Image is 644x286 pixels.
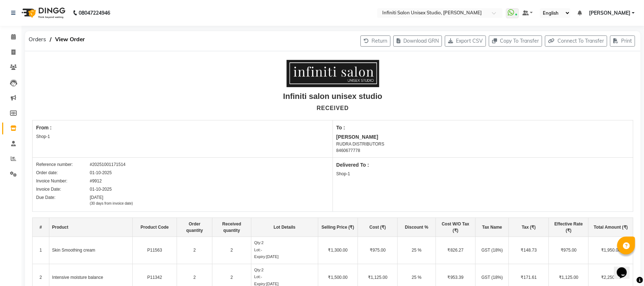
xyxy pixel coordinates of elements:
[336,124,630,132] div: To :
[398,237,436,264] td: 25 %
[254,274,315,280] div: -
[336,171,630,177] div: Shop-1
[36,161,90,168] div: Reference number:
[254,247,315,253] div: -
[254,254,315,260] div: [DATE]
[393,35,442,47] button: Download GRN
[251,218,318,237] th: Lot Details
[317,104,349,113] div: RECEIVED
[318,218,358,237] th: Selling Price (₹)
[36,170,90,176] div: Order date:
[360,35,390,47] button: Return
[545,35,607,47] button: Connect To Transfer
[36,178,90,184] div: Invoice Number:
[36,186,90,192] div: Invoice Date:
[49,218,132,237] th: Product
[254,240,261,245] span: Qty:
[90,194,133,206] div: [DATE]
[614,257,637,279] iframe: chat widget
[286,60,379,87] img: Company Logo
[336,161,630,169] div: Delivered To :
[254,240,315,246] div: 2
[90,161,126,168] div: #20251001171514
[132,218,177,237] th: Product Code
[336,147,630,154] div: 8460677778
[436,218,475,237] th: Cost W/O Tax (₹)
[610,35,635,47] button: Print
[90,201,133,206] div: (30 days from invoice date)
[254,248,261,252] span: Lot:
[177,237,212,264] td: 2
[132,237,177,264] td: P11563
[436,237,475,264] td: ₹826.27
[476,218,509,237] th: Tax Name
[36,124,329,132] div: From :
[254,282,266,286] span: Expiry:
[25,33,50,46] span: Orders
[358,237,398,264] td: ₹975.00
[589,9,630,17] span: [PERSON_NAME]
[318,237,358,264] td: ₹1,300.00
[90,178,102,184] div: #9912
[177,218,212,237] th: Order quantity
[33,218,49,237] th: #
[254,267,315,273] div: 2
[254,268,261,272] span: Qty:
[549,218,588,237] th: Effective Rate (₹)
[509,237,549,264] td: ₹148.73
[589,237,633,264] td: ₹1,950.00
[589,218,633,237] th: Total Amount (₹)
[254,254,266,259] span: Expiry:
[336,141,630,147] div: RUDRA DISTRIBUTORS
[18,3,67,23] img: logo
[36,194,90,206] div: Due Date:
[49,237,132,264] td: Skin Smoothing cream
[90,186,112,192] div: 01-10-2025
[33,237,49,264] td: 1
[283,90,382,102] div: Infiniti salon unisex studio
[79,3,110,23] b: 08047224946
[90,170,112,176] div: 01-10-2025
[212,218,251,237] th: Received quantity
[254,275,261,279] span: Lot:
[509,218,549,237] th: Tax (₹)
[51,33,88,46] span: View Order
[445,35,486,47] button: Export CSV
[212,237,251,264] td: 2
[336,133,630,141] div: [PERSON_NAME]
[36,133,329,140] div: Shop-1
[549,237,588,264] td: ₹975.00
[398,218,436,237] th: Discount %
[358,218,398,237] th: Cost (₹)
[489,35,542,47] button: Copy To Transfer
[476,237,509,264] td: GST (18%)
